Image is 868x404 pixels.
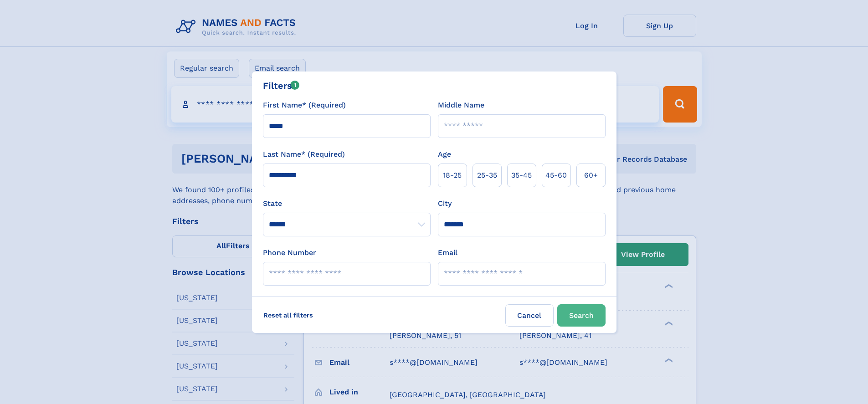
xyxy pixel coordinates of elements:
[584,170,598,181] span: 60+
[263,100,346,111] label: First Name* (Required)
[438,198,452,209] label: City
[477,170,497,181] span: 25‑35
[263,149,345,160] label: Last Name* (Required)
[438,149,451,160] label: Age
[263,247,316,258] label: Phone Number
[263,79,300,92] div: Filters
[443,170,462,181] span: 18‑25
[545,170,567,181] span: 45‑60
[263,198,431,209] label: State
[438,100,484,111] label: Middle Name
[505,304,554,327] label: Cancel
[511,170,532,181] span: 35‑45
[257,304,319,326] label: Reset all filters
[438,247,457,258] label: Email
[557,304,606,327] button: Search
